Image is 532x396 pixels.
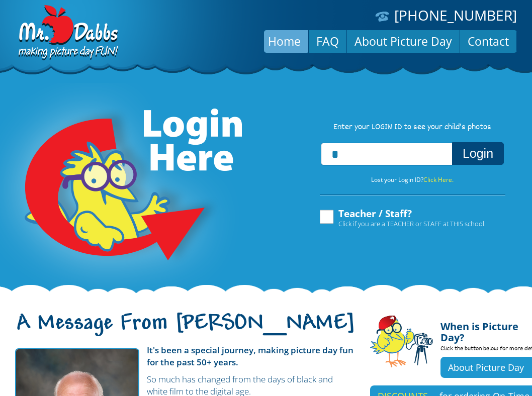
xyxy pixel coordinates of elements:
[347,29,460,53] a: About Picture Day
[309,29,346,53] a: FAQ
[15,5,120,61] img: Dabbs Company
[460,29,516,53] a: Contact
[309,122,515,133] p: Enter your LOGIN ID to see your child’s photos
[147,344,353,368] strong: It's been a special journey, making picture day fun for the past 50+ years.
[318,209,486,228] label: Teacher / Staff?
[394,6,517,25] a: [PHONE_NUMBER]
[452,142,504,165] button: Login
[338,219,486,229] span: Click if you are a TEACHER or STAFF at THIS school.
[15,319,355,340] h1: A Message From [PERSON_NAME]
[309,174,515,185] p: Lost your Login ID?
[423,175,454,184] a: Click Here.
[260,29,308,53] a: Home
